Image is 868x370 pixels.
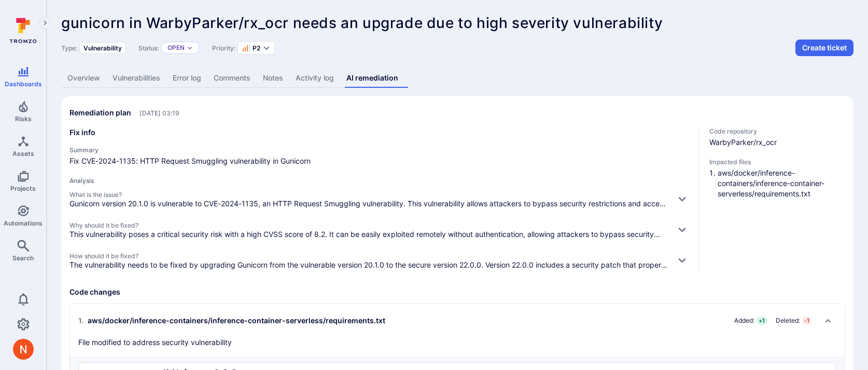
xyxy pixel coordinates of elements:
span: Deleted: [776,316,800,325]
a: Overview [61,69,106,88]
span: WarbyParker/rx_ocr [709,137,845,148]
li: aws/docker/inference-containers/inference-container-serverless/requirements.txt [718,168,845,199]
span: Automations [4,219,43,227]
span: Dashboards [5,80,42,88]
h4: Summary [69,146,690,154]
a: Activity log [289,69,340,88]
i: Expand navigation menu [41,19,49,28]
span: Search [12,254,34,262]
button: Expand dropdown [187,45,193,51]
span: What is the issue? [69,191,667,199]
span: Fix CVE-2024-1135: HTTP Request Smuggling vulnerability in Gunicorn [69,156,690,166]
div: Neeren Patki [13,339,34,360]
p: Gunicorn version 20.1.0 is vulnerable to CVE-2024-1135, an HTTP Request Smuggling vulnerability. ... [69,199,667,209]
span: Projects [10,184,36,192]
span: 1 . [78,315,83,326]
span: P2 [253,44,260,52]
span: + 1 [757,316,767,325]
span: Priority: [212,44,235,52]
span: - 1 [802,316,811,325]
span: Impacted files [709,158,845,166]
img: ACg8ocIprwjrgDQnDsNSk9Ghn5p5-B8DpAKWoJ5Gi9syOE4K59tr4Q=s96-c [13,339,34,360]
a: Error log [166,69,207,88]
a: Vulnerabilities [106,69,166,88]
span: Added: [734,316,754,325]
h4: Analysis [69,177,690,184]
button: P2 [242,44,260,52]
h3: Code changes [69,287,845,297]
a: Comments [207,69,257,88]
span: Status: [138,44,159,52]
span: Only visible to Tromzo users [139,109,179,117]
button: Open [167,44,185,52]
h2: Remediation plan [69,108,131,118]
span: gunicorn in WarbyParker/rx_ocr needs an upgrade due to high severity vulnerability [61,14,663,32]
p: This vulnerability poses a critical security risk with a high CVSS score of 8.2. It can be easily... [69,229,667,240]
button: Expand dropdown [262,44,271,52]
span: Type: [61,44,77,52]
button: Expand navigation menu [39,17,51,29]
span: Risks [15,115,32,123]
div: aws/docker/inference-containers/inference-container-serverless/requirements.txt [78,315,385,326]
button: Create ticket [795,39,853,56]
p: The vulnerability needs to be fixed by upgrading Gunicorn from the vulnerable version 20.1.0 to t... [69,260,667,270]
span: Code repository [709,127,845,135]
div: Alert tabs [61,69,853,88]
span: Why should it be fixed? [69,221,667,229]
p: File modified to address security vulnerability [78,337,232,348]
span: How should it be fixed? [69,252,667,260]
a: AI remediation [340,69,404,88]
div: Collapse [70,304,845,356]
a: Notes [257,69,289,88]
h3: Fix info [69,127,690,138]
span: Assets [12,150,34,157]
div: Vulnerability [79,42,126,54]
